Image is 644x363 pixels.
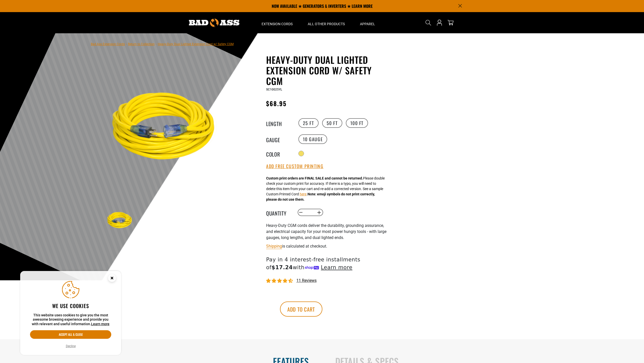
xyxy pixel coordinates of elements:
label: 25 FT [298,118,319,128]
legend: Length [266,120,291,126]
label: 10 Gauge [298,134,327,144]
div: Please double check your custom print for accuracy. If there is a typo, you will need to delete t... [266,176,385,202]
button: here [300,192,306,197]
a: Return to Collection [128,42,155,46]
a: Learn more [91,322,109,326]
a: Shipping [266,244,282,249]
span: All Other Products [308,22,345,26]
button: Add Free Custom Printing [266,164,323,169]
legend: Color [266,150,291,157]
summary: Search [424,19,432,27]
nav: breadcrumbs [91,41,234,47]
label: 50 FT [322,118,342,128]
aside: Cookie Consent [20,271,121,355]
span: Heavy-Duty CGM cords deliver the durability, grounding assurance, and electrical capacity for you... [266,223,386,240]
div: is calculated at checkout. [266,243,390,250]
span: 11 reviews [296,278,317,283]
button: Add to cart [280,301,322,317]
label: Quantity [266,209,291,216]
span: Heavy-Duty Dual Lighted Extension Cord w/ Safety CGM [158,42,234,46]
span: › [126,42,127,46]
h2: We use cookies [30,302,111,309]
img: yellow [106,67,227,189]
label: 100 FT [346,118,368,128]
strong: Custom print orders are FINAL SALE and cannot be returned. [266,176,363,180]
span: Extension Cords [262,22,293,26]
img: yellow [106,206,135,235]
legend: Gauge [266,136,291,142]
summary: All Other Products [300,12,352,33]
a: Bad Ass Extension Cords [91,42,125,46]
span: 4.64 stars [266,279,294,283]
h1: Heavy-Duty Dual Lighted Extension Cord w/ Safety CGM [266,54,390,86]
span: $68.95 [266,99,287,108]
span: › [156,42,157,46]
span: Apparel [360,22,375,26]
button: Accept all & close [30,330,111,339]
span: SC10025YL [266,88,282,91]
strong: Note: emoji symbols do not print correctly, please do not use them. [266,192,375,201]
p: This website uses cookies to give you the most awesome browsing experience and provide you with r... [30,313,111,326]
summary: Apparel [352,12,383,33]
button: Decline [64,344,77,349]
summary: Extension Cords [254,12,300,33]
img: Bad Ass Extension Cords [189,19,239,27]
